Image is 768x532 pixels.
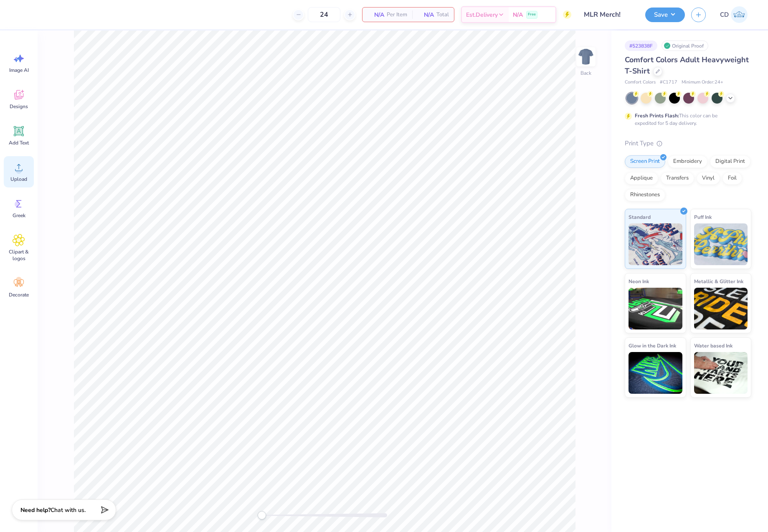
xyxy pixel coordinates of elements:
span: Comfort Colors [625,79,656,86]
span: N/A [513,10,523,19]
div: Vinyl [697,172,720,185]
img: Water based Ink [694,352,748,394]
button: Save [645,8,685,22]
div: # 523838F [625,41,657,51]
div: Print Type [625,139,751,148]
div: Back [580,69,591,77]
img: Puff Ink [694,223,748,265]
span: Metallic & Glitter Ink [694,277,743,286]
img: Cedric Diasanta [731,6,748,23]
div: Digital Print [710,155,750,168]
span: N/A [368,10,384,19]
span: Decorate [9,291,29,298]
span: Greek [13,212,25,219]
span: Free [528,12,536,18]
div: Transfers [661,172,694,185]
span: Puff Ink [694,213,712,221]
span: Upload [10,176,27,182]
input: – – [308,7,340,22]
img: Neon Ink [629,288,682,329]
span: Designs [10,103,28,110]
span: Glow in the Dark Ink [629,341,676,350]
div: Embroidery [668,155,707,168]
div: Foil [722,172,742,185]
span: Chat with us. [51,506,86,514]
span: CD [720,10,729,20]
span: Est. Delivery [466,10,498,19]
div: Applique [625,172,658,185]
strong: Fresh Prints Flash: [635,112,679,119]
span: Neon Ink [629,277,649,286]
span: Clipart & logos [5,248,33,262]
img: Glow in the Dark Ink [629,352,682,394]
div: This color can be expedited for 5 day delivery. [635,112,738,127]
span: Image AI [9,67,29,73]
img: Metallic & Glitter Ink [694,288,748,329]
strong: Need help? [20,506,51,514]
span: Water based Ink [694,341,733,350]
span: Comfort Colors Adult Heavyweight T-Shirt [625,55,749,76]
span: Standard [629,213,651,221]
div: Screen Print [625,155,665,168]
a: CD [716,6,751,23]
span: Per Item [387,10,407,19]
input: Untitled Design [578,6,639,23]
img: Standard [629,223,682,265]
span: # C1717 [660,79,677,86]
span: Add Text [9,139,29,146]
span: N/A [417,10,434,19]
div: Accessibility label [258,511,266,519]
div: Original Proof [662,41,708,51]
div: Rhinestones [625,189,665,201]
span: Total [436,10,449,19]
span: Minimum Order: 24 + [682,79,723,86]
img: Back [578,48,594,65]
